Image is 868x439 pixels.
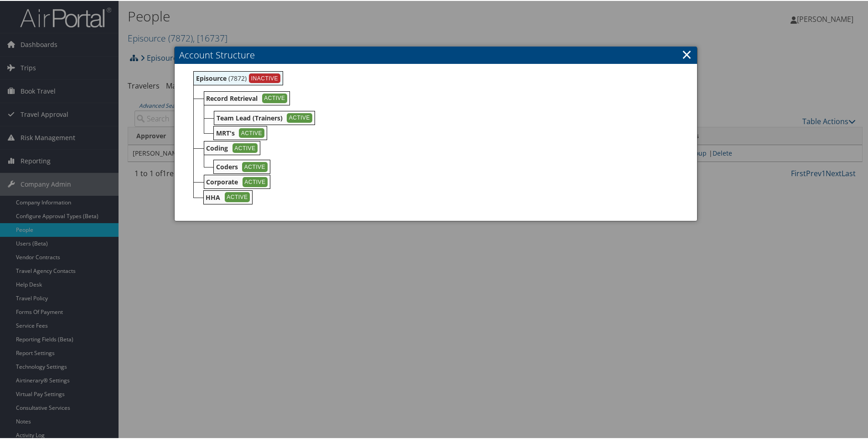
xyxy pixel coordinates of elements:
div: (7872) [193,70,283,84]
div: ACTIVE [232,142,258,152]
b: Corporate [207,177,238,185]
div: INACTIVE [249,73,280,83]
b: Record Retrieval [207,93,258,102]
b: Coders [216,162,238,170]
b: Team Lead (Trainers) [217,113,283,121]
div: Account Structure [174,46,697,220]
a: × [682,44,692,63]
b: HHA [206,192,221,201]
b: MRT's [216,128,235,136]
b: Coding [207,143,228,152]
b: Episource [196,73,227,82]
div: ACTIVE [242,161,268,171]
div: ACTIVE [262,93,288,103]
h3: Account Structure [175,46,697,63]
div: ACTIVE [287,112,312,122]
div: ACTIVE [239,127,264,137]
div: ACTIVE [243,176,268,186]
div: ACTIVE [225,191,250,201]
